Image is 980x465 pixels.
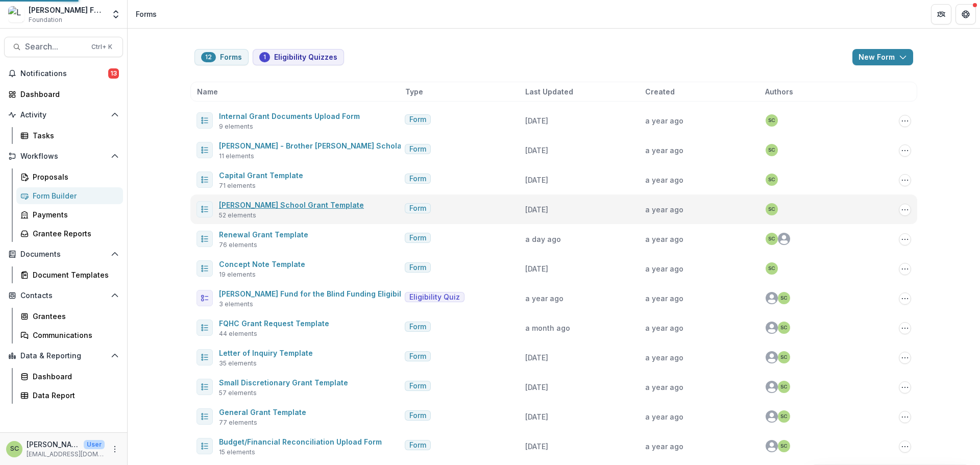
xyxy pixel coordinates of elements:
[16,225,123,242] a: Grantee Reports
[219,388,257,398] span: 57 elements
[20,250,107,259] span: Documents
[33,190,115,201] div: Form Builder
[525,116,548,125] span: [DATE]
[219,152,254,161] span: 11 elements
[16,266,123,283] a: Document Templates
[219,270,256,279] span: 19 elements
[525,294,563,303] span: a year ago
[219,349,313,357] a: Letter of Inquiry Template
[4,246,123,262] button: Open Documents
[4,348,123,364] button: Open Data & Reporting
[645,353,683,362] span: a year ago
[16,206,123,223] a: Payments
[33,371,115,382] div: Dashboard
[768,148,775,153] div: Sandra Ching
[525,442,548,451] span: [DATE]
[766,381,778,393] svg: avatar
[525,264,548,273] span: [DATE]
[852,49,913,65] button: New Form
[409,352,426,361] span: Form
[219,418,257,427] span: 77 elements
[219,112,360,120] a: Internal Grant Documents Upload Form
[33,172,115,182] div: Proposals
[780,444,787,449] div: Sandra Ching
[899,381,911,394] button: Options
[525,176,548,184] span: [DATE]
[899,322,911,334] button: Options
[20,291,107,300] span: Contacts
[645,294,683,303] span: a year ago
[409,293,460,302] span: Eligibility Quiz
[132,7,161,21] nav: breadcrumb
[525,146,548,155] span: [DATE]
[33,228,115,239] div: Grantee Reports
[525,86,573,97] span: Last Updated
[20,89,115,100] div: Dashboard
[766,322,778,334] svg: avatar
[899,115,911,127] button: Options
[219,141,440,150] a: [PERSON_NAME] - Brother [PERSON_NAME] Scholar Template
[197,86,218,97] span: Name
[4,107,123,123] button: Open Activity
[409,234,426,242] span: Form
[931,4,951,25] button: Partners
[20,69,108,78] span: Notifications
[766,410,778,423] svg: avatar
[253,49,344,65] button: Eligibility Quizzes
[27,450,105,459] p: [EMAIL_ADDRESS][DOMAIN_NAME]
[525,324,570,332] span: a month ago
[780,355,787,360] div: Sandra Ching
[20,152,107,161] span: Workflows
[4,37,123,57] button: Search...
[194,49,249,65] button: Forms
[219,289,428,298] a: [PERSON_NAME] Fund for the Blind Funding Eligibility Quiz
[645,324,683,332] span: a year ago
[899,440,911,453] button: Options
[25,42,85,52] span: Search...
[525,412,548,421] span: [DATE]
[16,327,123,344] a: Communications
[20,111,107,119] span: Activity
[409,204,426,213] span: Form
[409,175,426,183] span: Form
[219,437,382,446] a: Budget/Financial Reconciliation Upload Form
[645,116,683,125] span: a year ago
[10,446,19,452] div: Sandra Ching
[89,41,114,53] div: Ctrl + K
[525,235,561,243] span: a day ago
[766,292,778,304] svg: avatar
[219,181,256,190] span: 71 elements
[645,383,683,391] span: a year ago
[645,205,683,214] span: a year ago
[899,233,911,246] button: Options
[525,383,548,391] span: [DATE]
[33,311,115,322] div: Grantees
[205,54,212,61] span: 12
[109,443,121,455] button: More
[219,260,305,268] a: Concept Note Template
[409,382,426,390] span: Form
[33,130,115,141] div: Tasks
[4,148,123,164] button: Open Workflows
[16,127,123,144] a: Tasks
[405,86,423,97] span: Type
[4,86,123,103] a: Dashboard
[409,411,426,420] span: Form
[765,86,793,97] span: Authors
[20,352,107,360] span: Data & Reporting
[219,240,257,250] span: 76 elements
[768,236,775,241] div: Sandra Ching
[645,86,675,97] span: Created
[219,171,303,180] a: Capital Grant Template
[219,408,306,417] a: General Grant Template
[219,201,364,209] a: [PERSON_NAME] School Grant Template
[219,122,253,131] span: 9 elements
[645,412,683,421] span: a year ago
[219,230,308,239] a: Renewal Grant Template
[768,177,775,182] div: Sandra Ching
[108,68,119,79] span: 13
[899,352,911,364] button: Options
[16,187,123,204] a: Form Builder
[219,378,348,387] a: Small Discretionary Grant Template
[780,384,787,389] div: Sandra Ching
